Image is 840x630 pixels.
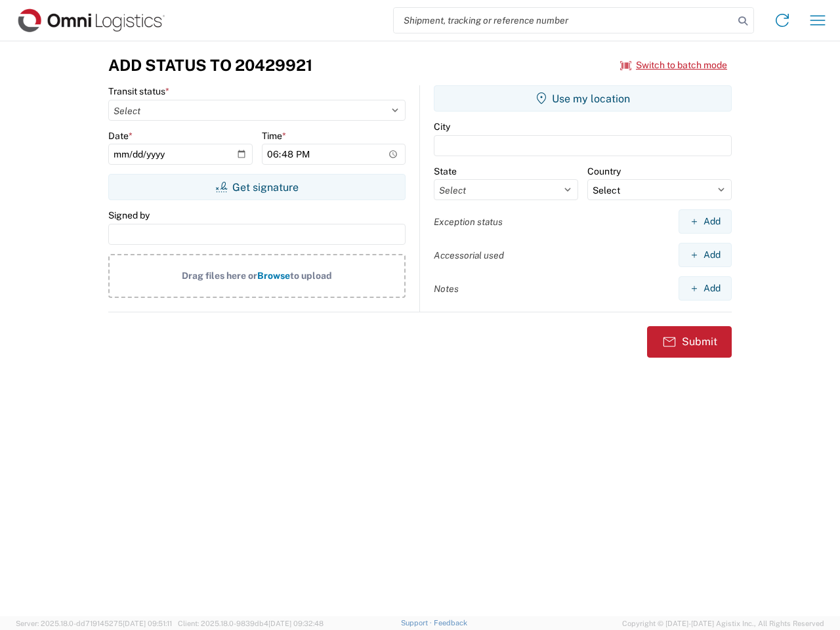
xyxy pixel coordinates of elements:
[108,56,312,75] h3: Add Status to 20429921
[394,8,734,33] input: Shipment, tracking or reference number
[178,619,324,627] span: Client: 2025.18.0-9839db4
[434,121,450,133] label: City
[108,174,406,200] button: Get signature
[16,619,172,627] span: Server: 2025.18.0-dd719145275
[262,130,286,142] label: Time
[123,619,172,627] span: [DATE] 09:51:11
[679,209,732,234] button: Add
[620,54,727,76] button: Switch to batch mode
[268,619,324,627] span: [DATE] 09:32:48
[434,165,457,177] label: State
[108,130,133,142] label: Date
[434,85,732,112] button: Use my location
[434,216,503,228] label: Exception status
[182,270,257,281] span: Drag files here or
[647,326,732,358] button: Submit
[587,165,621,177] label: Country
[108,209,150,221] label: Signed by
[434,283,459,295] label: Notes
[290,270,332,281] span: to upload
[679,276,732,301] button: Add
[108,85,169,97] label: Transit status
[622,618,824,629] span: Copyright © [DATE]-[DATE] Agistix Inc., All Rights Reserved
[679,243,732,267] button: Add
[434,249,504,261] label: Accessorial used
[401,619,434,627] a: Support
[434,619,467,627] a: Feedback
[257,270,290,281] span: Browse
